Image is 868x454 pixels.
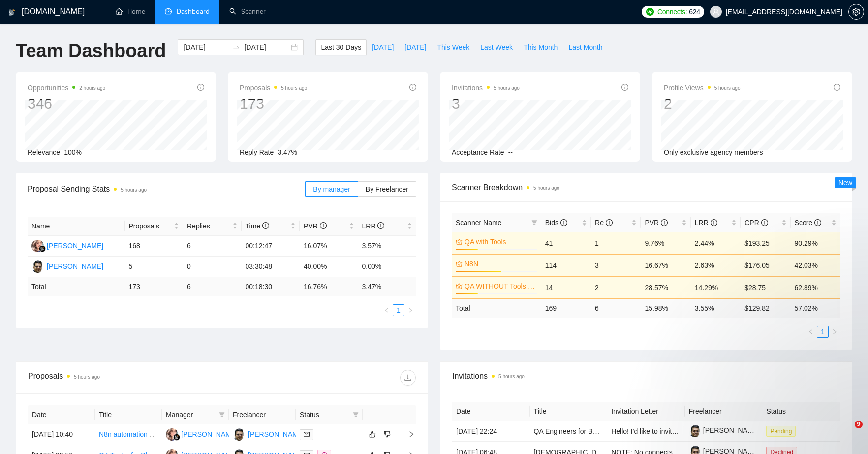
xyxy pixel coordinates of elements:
button: This Month [518,39,563,55]
td: Total [452,298,541,318]
a: setting [848,8,864,16]
span: left [808,329,814,335]
img: logo [8,4,15,20]
button: left [805,326,817,338]
span: 624 [689,6,700,17]
span: Scanner Name [456,219,501,227]
time: 5 hours ago [74,374,100,380]
li: Next Page [829,326,840,338]
a: QA WITHOUT Tools (search in Titles) [465,281,535,292]
time: 5 hours ago [533,185,559,191]
span: Profile Views [664,82,741,94]
td: 6 [183,236,242,257]
td: 41 [541,232,591,254]
th: Proposals [125,217,184,236]
img: PB [31,260,44,273]
th: Title [530,402,608,421]
span: Opportunities [28,82,105,94]
td: Total [28,277,125,296]
span: PVR [304,222,327,230]
td: 62.89% [791,276,840,298]
td: 2 [591,276,641,298]
button: [DATE] [399,39,432,55]
div: 2 [664,95,741,113]
span: [DATE] [404,42,426,53]
th: Manager [162,405,229,424]
button: This Week [432,39,475,55]
span: -- [508,148,513,156]
span: info-circle [834,84,840,91]
span: LRR [362,222,385,230]
span: info-circle [606,219,613,226]
img: AS [166,428,178,441]
li: 1 [393,304,404,316]
a: AS[PERSON_NAME] [166,430,238,438]
button: like [367,428,378,440]
button: download [400,370,416,386]
td: 5 [125,257,184,277]
span: This Week [437,42,469,53]
span: PVR [645,219,668,227]
td: 16.07% [300,236,358,257]
a: N8N [465,259,535,269]
span: Last Month [568,42,602,53]
div: [PERSON_NAME] [181,429,238,440]
td: 3 [591,254,641,276]
a: QA with Tools [465,236,535,247]
span: Time [246,222,269,230]
span: filter [529,215,539,230]
button: Last Month [563,39,608,55]
td: 16.67% [641,254,690,276]
span: info-circle [377,222,384,229]
td: 3.55 % [691,298,741,318]
span: Last Week [480,42,513,53]
a: 1 [817,326,828,337]
span: Last 30 Days [321,42,361,53]
div: 346 [28,95,105,113]
div: [PERSON_NAME] [47,261,103,272]
a: [PERSON_NAME] [689,426,760,434]
h1: Team Dashboard [16,39,166,63]
td: 168 [125,236,184,257]
span: 9 [855,421,863,428]
td: QA Engineers for Business Software Platform (Python & JavaScript) [530,421,608,442]
a: N8n automation expert [99,430,169,438]
span: Scanner Breakdown [452,181,840,194]
a: QA Engineers for Business Software Platform (Python & JavaScript) [534,427,742,435]
span: Connects: [657,6,687,17]
button: left [381,304,393,316]
td: 90.29% [791,232,840,254]
a: Pending [766,427,800,435]
span: Acceptance Rate [452,148,504,156]
th: Replies [183,217,242,236]
span: setting [849,8,864,16]
td: 0 [183,257,242,277]
td: 3.47 % [358,277,417,296]
span: Proposals [129,221,172,231]
th: Date [28,405,95,424]
span: dislike [384,430,391,438]
span: By manager [313,185,350,193]
td: 6 [591,298,641,318]
th: Invitation Letter [607,402,685,421]
span: Proposals [240,82,307,94]
img: AS [31,240,44,252]
th: Freelancer [229,405,296,424]
td: [DATE] 10:40 [28,424,95,445]
input: Start date [184,42,228,53]
td: 40.00% [300,257,358,277]
a: searchScanner [229,7,266,16]
span: info-circle [409,84,416,91]
span: This Month [524,42,558,53]
span: crown [456,238,463,245]
time: 5 hours ago [498,374,525,379]
span: Only exclusive agency members [664,148,763,156]
button: [DATE] [367,39,399,55]
span: filter [351,407,361,422]
span: filter [217,407,227,422]
td: 14.29% [691,276,741,298]
div: [PERSON_NAME] [248,429,305,440]
time: 5 hours ago [494,85,520,91]
button: Last Week [475,39,518,55]
span: info-circle [262,222,269,229]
